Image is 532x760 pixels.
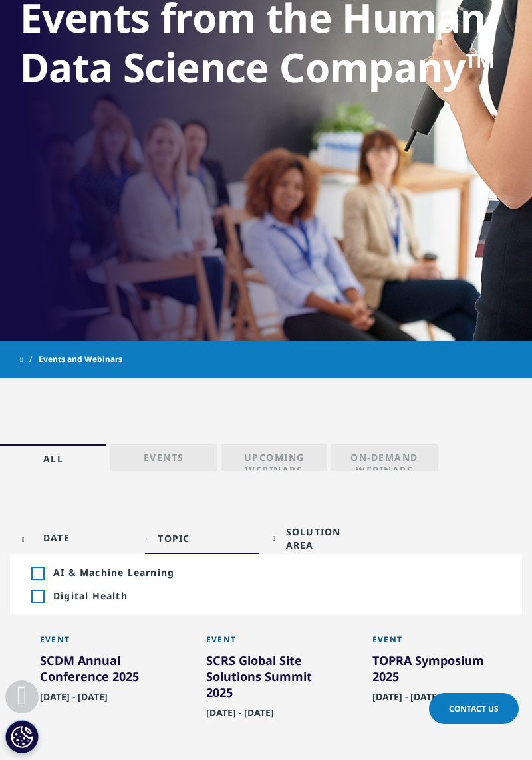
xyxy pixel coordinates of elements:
a: Event SCRS Global Site Solutions Summit 2025 [DATE] - [DATE] [206,634,326,750]
span: Events and Webinars [39,347,122,371]
p: All [43,452,64,471]
a: On-Demand Webinars [331,444,438,471]
div: Topic facet. [158,532,190,545]
li: Inclusion filter on AI & Machine Learning; 1 result [17,561,515,584]
p: Upcoming Webinars [227,451,321,470]
li: Inclusion filter on Digital Health; 1 result [17,584,515,607]
span: [DATE] - [DATE] [40,690,108,711]
button: Cookies Settings [5,720,39,753]
p: Events [144,451,184,470]
a: Event SCDM Annual Conference 2025 [DATE] - [DATE] [40,634,160,734]
a: Upcoming Webinars [221,444,327,471]
div: SCDM Annual Conference 2025 [40,652,160,690]
a: Contact Us [429,693,519,724]
span: [DATE] - [DATE] [206,706,274,727]
div: Event [372,634,492,652]
p: On-Demand Webinars [338,451,431,470]
a: Events [110,444,217,471]
span: [DATE] - [DATE] [372,690,440,711]
a: Event TOPRA Symposium 2025 [DATE] - [DATE] [372,634,492,734]
div: TOPRA Symposium 2025 [372,652,492,690]
span: Digital Health [53,589,501,602]
span: Contact Us [449,703,499,714]
input: DATE [17,523,132,553]
div: Inclusion filter on AI & Machine Learning; 1 result [31,567,43,579]
div: Inclusion filter on Digital Health; 1 result [31,591,43,603]
span: AI & Machine Learning [53,566,501,579]
div: Solution Area facet. [286,525,371,551]
div: SCRS Global Site Solutions Summit 2025 [206,652,326,706]
div: Event [206,634,326,652]
div: Event [40,634,160,652]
